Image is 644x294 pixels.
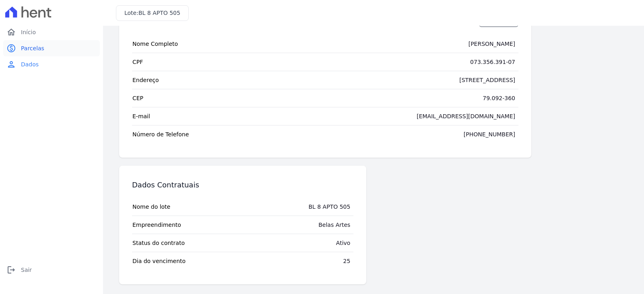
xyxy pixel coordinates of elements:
[308,203,350,211] div: BL 8 APTO 505
[132,76,159,84] span: Endereço
[470,58,515,66] div: 073.356.391-07
[138,10,180,16] span: BL 8 APTO 505
[124,9,180,17] h3: Lote:
[3,262,100,278] a: logoutSair
[459,76,515,84] div: [STREET_ADDRESS]
[132,112,150,120] span: E-mail
[6,265,16,275] i: logout
[21,266,32,274] span: Sair
[464,130,515,138] div: [PHONE_NUMBER]
[6,27,16,37] i: home
[132,221,181,229] span: Empreendimento
[483,94,515,102] div: 79.092-360
[132,239,185,247] span: Status do contrato
[6,60,16,69] i: person
[336,239,351,247] div: Ativo
[6,43,16,53] i: paid
[21,60,39,68] span: Dados
[132,94,143,102] span: CEP
[3,56,100,72] a: personDados
[3,40,100,56] a: paidParcelas
[132,203,170,211] span: Nome do lote
[469,40,515,48] div: [PERSON_NAME]
[132,40,178,48] span: Nome Completo
[132,58,143,66] span: CPF
[132,180,199,190] h3: Dados Contratuais
[21,44,44,52] span: Parcelas
[21,28,36,36] span: Início
[132,130,189,138] span: Número de Telefone
[3,24,100,40] a: homeInício
[343,257,351,265] div: 25
[417,112,515,120] div: [EMAIL_ADDRESS][DOMAIN_NAME]
[318,221,350,229] div: Belas Artes
[132,257,186,265] span: Dia do vencimento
